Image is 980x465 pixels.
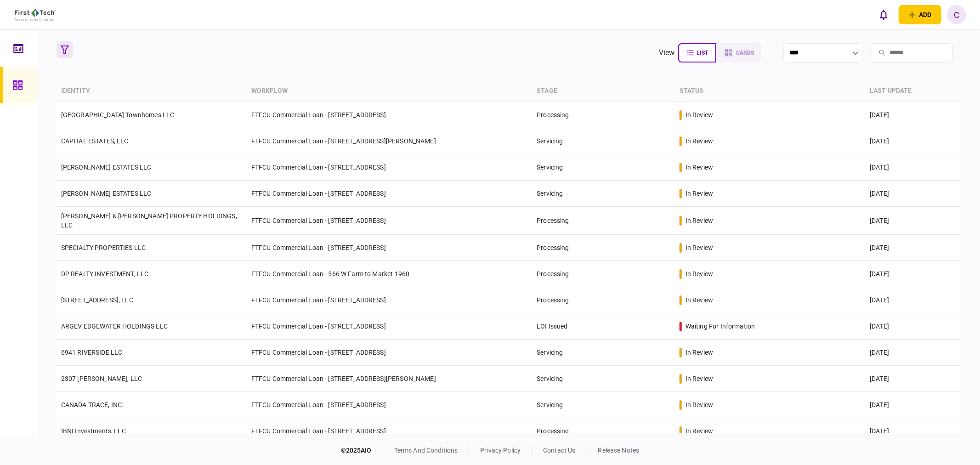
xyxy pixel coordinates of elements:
[247,207,532,235] td: FTFCU Commercial Loan - [STREET_ADDRESS]
[532,340,675,366] td: Servicing
[865,102,960,128] td: [DATE]
[685,110,713,119] div: in review
[394,447,458,454] a: terms and conditions
[247,181,532,207] td: FTFCU Commercial Loan - [STREET_ADDRESS]
[685,163,713,172] div: in review
[247,80,532,102] th: workflow
[480,447,521,454] a: privacy policy
[865,207,960,235] td: [DATE]
[61,212,237,229] a: [PERSON_NAME] & [PERSON_NAME] PROPERTY HOLDINGS, LLC
[532,287,675,313] td: Processing
[61,244,146,251] a: SPECIALTY PROPERTIES LLC
[61,164,152,171] a: [PERSON_NAME] ESTATES LLC
[247,313,532,340] td: FTFCU Commercial Loan - [STREET_ADDRESS]
[532,80,675,102] th: stage
[247,366,532,392] td: FTFCU Commercial Loan - [STREET_ADDRESS][PERSON_NAME]
[532,366,675,392] td: Servicing
[736,50,754,56] span: cards
[659,47,675,58] div: view
[865,154,960,181] td: [DATE]
[865,418,960,444] td: [DATE]
[61,375,142,382] a: 2307 [PERSON_NAME], LLC
[865,80,960,102] th: last update
[532,181,675,207] td: Servicing
[865,235,960,261] td: [DATE]
[532,128,675,154] td: Servicing
[899,5,941,24] button: open adding identity options
[61,427,126,435] a: IBNI Investments, LLC
[685,269,713,278] div: in review
[61,137,129,145] a: CAPITAL ESTATES, LLC
[532,102,675,128] td: Processing
[532,313,675,340] td: LOI Issued
[61,349,123,356] a: 6941 RIVERSIDE LLC
[865,392,960,418] td: [DATE]
[61,296,133,304] a: [STREET_ADDRESS], LLC
[341,446,383,455] div: © 2025 AIO
[685,136,713,146] div: in review
[61,270,149,278] a: DP REALTY INVESTMENT, LLC
[865,287,960,313] td: [DATE]
[532,154,675,181] td: Servicing
[247,418,532,444] td: FTFCU Commercial Loan - [STREET_ADDRESS]
[947,5,966,24] button: C
[685,426,713,436] div: in review
[61,190,152,197] a: [PERSON_NAME] ESTATES LLC
[865,261,960,287] td: [DATE]
[247,392,532,418] td: FTFCU Commercial Loan - [STREET_ADDRESS]
[532,418,675,444] td: Processing
[865,313,960,340] td: [DATE]
[865,340,960,366] td: [DATE]
[685,322,755,331] div: waiting for information
[697,50,708,56] span: list
[685,295,713,305] div: in review
[532,261,675,287] td: Processing
[598,447,640,454] a: release notes
[675,80,865,102] th: status
[247,102,532,128] td: FTFCU Commercial Loan - [STREET_ADDRESS]
[61,323,168,330] a: ARGEV EDGEWATER HOLDINGS LLC
[532,207,675,235] td: Processing
[247,235,532,261] td: FTFCU Commercial Loan - [STREET_ADDRESS]
[532,392,675,418] td: Servicing
[685,216,713,225] div: in review
[543,447,575,454] a: contact us
[865,181,960,207] td: [DATE]
[685,243,713,252] div: in review
[532,235,675,261] td: Processing
[247,128,532,154] td: FTFCU Commercial Loan - [STREET_ADDRESS][PERSON_NAME]
[678,43,716,62] button: list
[15,9,56,21] img: client company logo
[57,80,247,102] th: identity
[716,43,761,62] button: cards
[685,374,713,383] div: in review
[685,348,713,357] div: in review
[247,261,532,287] td: FTFCU Commercial Loan - 566 W Farm to Market 1960
[247,154,532,181] td: FTFCU Commercial Loan - [STREET_ADDRESS]
[865,366,960,392] td: [DATE]
[685,400,713,409] div: in review
[61,401,124,408] a: CANADA TRACE, INC.
[865,128,960,154] td: [DATE]
[874,5,893,24] button: open notifications list
[61,111,175,119] a: [GEOGRAPHIC_DATA] Townhomes LLC
[685,189,713,198] div: in review
[247,287,532,313] td: FTFCU Commercial Loan - [STREET_ADDRESS]
[247,340,532,366] td: FTFCU Commercial Loan - [STREET_ADDRESS]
